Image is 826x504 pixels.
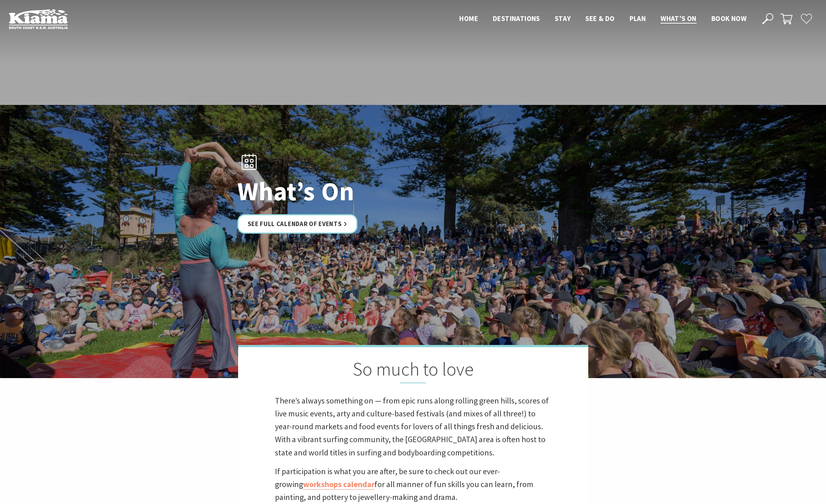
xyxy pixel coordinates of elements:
span: What’s On [661,14,697,23]
p: There’s always something on — from epic runs along rolling green hills, scores of live music even... [275,394,551,459]
nav: Main Menu [452,13,754,25]
span: Destinations [493,14,540,23]
span: See & Do [585,14,614,23]
span: Stay [555,14,571,23]
span: Home [459,14,478,23]
span: Plan [630,14,646,23]
h1: What’s On [237,177,446,205]
a: workshops calendar [303,479,374,490]
h2: So much to love [275,358,551,383]
p: If participation is what you are after, be sure to check out our ever-growing for all manner of f... [275,465,551,504]
span: Book now [711,14,746,23]
img: Kiama Logo [9,9,68,29]
a: See Full Calendar of Events [237,214,358,233]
